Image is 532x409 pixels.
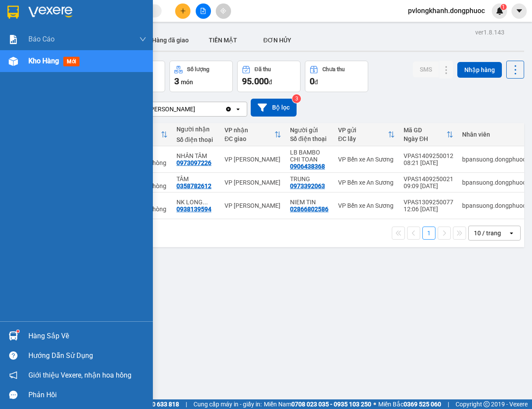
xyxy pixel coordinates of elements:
[338,135,388,142] div: ĐC lấy
[176,175,216,182] div: TÂM
[404,175,453,182] div: VPAS1409250021
[176,206,211,213] div: 0938139594
[290,127,329,134] div: Người gửi
[225,135,274,142] div: ĐC giao
[448,399,449,409] span: |
[290,182,325,189] div: 0973392063
[209,37,237,44] span: TIỀN MẶT
[176,136,216,143] div: Số điện thoại
[187,66,209,72] div: Số lượng
[501,4,507,10] sup: 1
[28,57,59,65] span: Kho hàng
[216,3,231,19] button: aim
[462,202,526,209] div: bpansuong.dongphuoc
[251,99,297,117] button: Bộ lọc
[496,7,504,15] img: icon-new-feature
[139,36,146,43] span: down
[255,66,271,72] div: Đã thu
[176,152,216,159] div: NHÂN TÂM
[193,399,262,409] span: Cung cấp máy in - giấy in:
[290,135,329,142] div: Số điện thoại
[203,199,208,206] span: ...
[422,227,435,240] button: 1
[9,351,17,360] span: question-circle
[225,179,281,186] div: VP [PERSON_NAME]
[322,66,345,72] div: Chưa thu
[225,106,232,113] svg: Clear value
[186,399,187,409] span: |
[305,61,368,92] button: Chưa thu0đ
[9,371,17,379] span: notification
[292,94,301,103] sup: 3
[462,179,526,186] div: bpansuong.dongphuoc
[314,79,318,86] span: đ
[9,391,17,399] span: message
[176,182,211,189] div: 0358782612
[196,105,197,113] input: Selected VP Long Khánh.
[28,388,146,402] div: Phản hồi
[338,127,388,134] div: VP gửi
[508,230,515,237] svg: open
[290,149,329,163] div: LB BAMBO CHI TOAN
[462,156,526,163] div: bpansuong.dongphuoc
[269,79,272,86] span: đ
[28,34,55,45] span: Báo cáo
[290,163,325,170] div: 0906438368
[462,131,526,138] div: Nhân viên
[142,401,179,408] strong: 1900 633 818
[310,76,314,86] span: 0
[17,330,19,333] sup: 1
[373,402,376,406] span: ⚪️
[334,123,399,146] th: Toggle SortBy
[28,349,146,362] div: Hướng dẫn sử dụng
[139,105,195,113] div: VP [PERSON_NAME]
[511,3,527,19] button: caret-down
[290,206,328,213] div: 02866802586
[169,61,233,92] button: Số lượng3món
[404,401,441,408] strong: 0369 525 060
[502,4,505,10] span: 1
[399,123,458,146] th: Toggle SortBy
[225,202,281,209] div: VP [PERSON_NAME]
[9,35,18,44] img: solution-icon
[404,182,453,189] div: 09:09 [DATE]
[220,8,226,14] span: aim
[338,156,395,163] div: VP Bến xe An Sương
[174,76,179,86] span: 3
[7,6,19,19] img: logo-vxr
[28,370,131,381] span: Giới thiệu Vexere, nhận hoa hồng
[9,57,18,66] img: warehouse-icon
[180,8,186,14] span: plus
[291,401,371,408] strong: 0708 023 035 - 0935 103 250
[225,127,274,134] div: VP nhận
[404,152,453,159] div: VPAS1409250012
[176,126,216,133] div: Người nhận
[196,3,211,19] button: file-add
[413,62,439,77] button: SMS
[378,399,441,409] span: Miền Bắc
[264,399,371,409] span: Miền Nam
[235,106,242,113] svg: open
[237,61,301,92] button: Đã thu95.000đ
[9,331,18,340] img: warehouse-icon
[63,57,79,66] span: mới
[404,206,453,213] div: 12:06 [DATE]
[474,229,501,237] div: 10 / trang
[404,199,453,206] div: VPAS1309250077
[176,199,216,206] div: NK LONG THUẬN
[457,62,502,78] button: Nhập hàng
[290,175,329,182] div: TRUNG
[484,401,490,407] span: copyright
[220,123,286,146] th: Toggle SortBy
[515,7,523,15] span: caret-down
[176,159,211,166] div: 0973097226
[181,79,193,86] span: món
[401,5,492,16] span: pvlongkhanh.dongphuoc
[338,179,395,186] div: VP Bến xe An Sương
[263,37,291,44] span: ĐƠN HỦY
[175,3,190,19] button: plus
[338,202,395,209] div: VP Bến xe An Sương
[404,127,446,134] div: Mã GD
[404,135,446,142] div: Ngày ĐH
[290,199,329,206] div: NIEM TIN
